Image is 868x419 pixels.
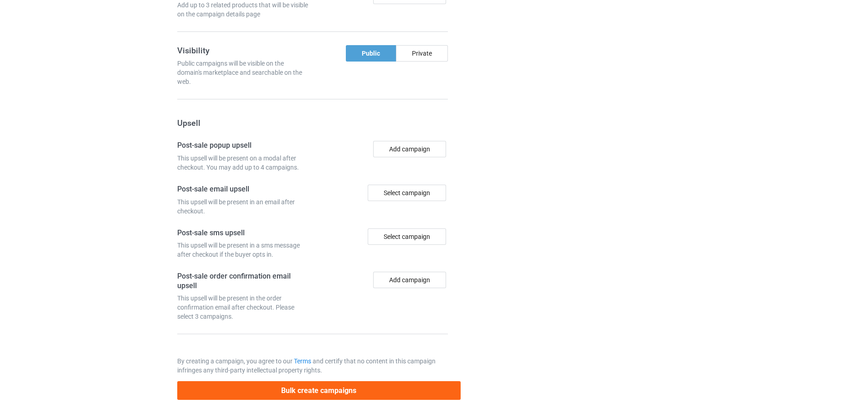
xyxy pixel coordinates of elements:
[177,357,448,375] p: By creating a campaign, you agree to our and certify that no content in this campaign infringes a...
[177,241,309,259] div: This upsell will be present in a sms message after checkout if the buyer opts in.
[177,141,309,150] h4: Post-sale popup upsell
[177,185,309,194] h4: Post-sale email upsell
[177,294,309,321] div: This upsell will be present in the order confirmation email after checkout. Please select 3 campa...
[177,228,309,238] h4: Post-sale sms upsell
[368,185,446,201] div: Select campaign
[177,272,309,290] h4: Post-sale order confirmation email upsell
[373,272,446,288] button: Add campaign
[177,45,309,56] h3: Visibility
[177,197,309,216] div: This upsell will be present in an email after checkout.
[177,59,309,86] div: Public campaigns will be visible on the domain's marketplace and searchable on the web.
[177,0,309,19] div: Add up to 3 related products that will be visible on the campaign details page
[368,228,446,245] div: Select campaign
[346,45,396,62] div: Public
[177,118,448,128] h3: Upsell
[396,45,448,62] div: Private
[177,381,461,400] button: Bulk create campaigns
[294,357,311,365] a: Terms
[177,154,309,172] div: This upsell will be present on a modal after checkout. You may add up to 4 campaigns.
[373,141,446,157] button: Add campaign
